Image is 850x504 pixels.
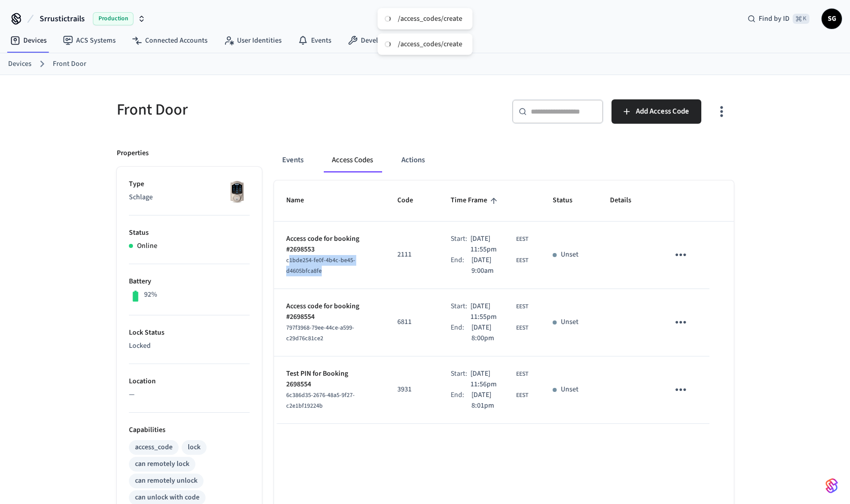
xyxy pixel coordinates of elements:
[286,369,373,390] p: Test PIN for Booking 2698554
[124,31,216,50] a: Connected Accounts
[471,255,528,276] div: Europe/Kiev
[393,148,433,172] button: Actions
[470,301,528,322] div: Europe/Kiev
[451,369,470,390] div: Start:
[793,14,809,24] span: ⌘ K
[516,235,528,244] span: EEST
[516,391,528,400] span: EEST
[470,369,528,390] div: Europe/Kiev
[274,148,312,172] button: Events
[129,179,250,190] p: Type
[470,234,528,255] div: Europe/Kiev
[398,14,462,23] div: /access_codes/create
[129,389,250,400] p: —
[129,328,250,338] p: Lock Status
[8,59,31,69] a: Devices
[470,234,514,255] span: [DATE] 11:55pm
[451,301,470,322] div: Start:
[516,302,528,311] span: EEST
[561,249,579,260] p: Unset
[129,341,250,351] p: Locked
[561,317,579,328] p: Unset
[274,181,734,423] table: sticky table
[144,290,157,300] p: 92%
[129,376,250,387] p: Location
[471,255,514,276] span: [DATE] 9:00am
[516,323,528,333] span: EEST
[135,459,189,470] div: can remotely lock
[286,193,317,208] span: Name
[471,390,514,411] span: [DATE] 8:01pm
[397,249,426,260] p: 2111
[823,10,841,28] span: SG
[129,425,250,436] p: Capabilities
[451,390,471,411] div: End:
[470,369,514,390] span: [DATE] 11:56pm
[135,492,199,503] div: can unlock with code
[397,317,426,328] p: 6811
[2,31,55,50] a: Devices
[636,105,689,118] span: Add Access Code
[286,391,355,410] span: 6c386d35-2676-48a5-9f27-c2e1bf19224b
[561,384,579,395] p: Unset
[188,442,200,453] div: lock
[286,256,355,275] span: c1bde254-fe0f-4b4c-be45-d4605bfca8fe
[451,193,500,208] span: Time Frame
[129,192,250,203] p: Schlage
[516,256,528,265] span: EEST
[93,12,133,25] span: Production
[397,384,426,395] p: 3931
[826,478,838,494] img: SeamLogoGradient.69752ec5.svg
[516,370,528,379] span: EEST
[339,31,400,50] a: Developer
[471,390,528,411] div: Europe/Kiev
[290,31,339,50] a: Events
[471,322,514,344] span: [DATE] 8:00pm
[135,442,173,453] div: access_code
[53,59,86,69] a: Front Door
[822,9,842,29] button: SG
[471,322,528,344] div: Europe/Kiev
[759,14,790,24] span: Find by ID
[129,228,250,238] p: Status
[397,193,426,208] span: Code
[286,301,373,322] p: Access code for booking #2698554
[398,40,462,49] div: /access_codes/create
[470,301,514,322] span: [DATE] 11:55pm
[274,148,734,172] div: ant example
[40,13,85,25] span: Srrustictrails
[610,193,644,208] span: Details
[451,255,471,276] div: End:
[117,99,419,120] h5: Front Door
[451,234,470,255] div: Start:
[129,276,250,287] p: Battery
[55,31,124,50] a: ACS Systems
[286,323,354,343] span: 797f3968-79ee-44ce-a599-c29d76c81ce2
[611,99,701,124] button: Add Access Code
[324,148,381,172] button: Access Codes
[553,193,586,208] span: Status
[451,322,471,344] div: End:
[400,31,455,50] a: Settings
[286,234,373,255] p: Access code for booking #2698553
[216,31,290,50] a: User Identities
[117,148,149,159] p: Properties
[224,179,250,204] img: Schlage Sense Smart Deadbolt with Camelot Trim, Front
[135,476,197,486] div: can remotely unlock
[739,10,818,28] div: Find by ID⌘ K
[137,241,157,251] p: Online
